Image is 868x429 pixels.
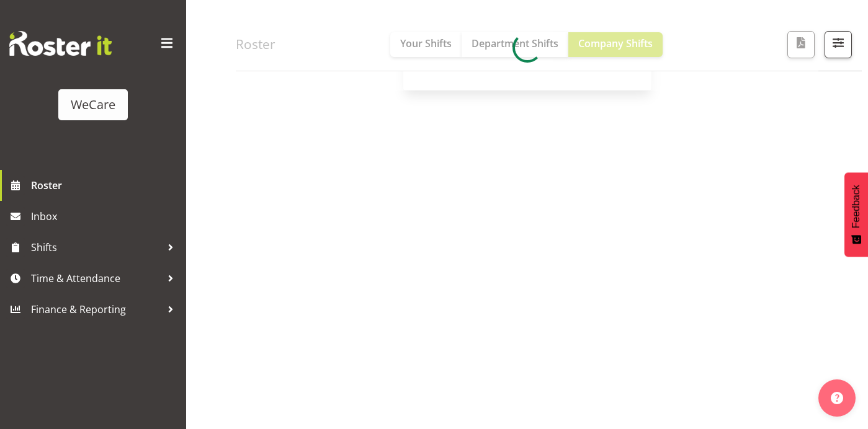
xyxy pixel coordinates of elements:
img: Rosterit website logo [9,31,112,56]
span: Feedback [851,185,862,228]
span: Inbox [31,207,180,226]
button: Filter Shifts [825,31,852,58]
span: Time & Attendance [31,269,161,288]
img: help-xxl-2.png [831,392,843,404]
button: Feedback - Show survey [844,172,868,257]
span: Shifts [31,238,161,257]
div: WeCare [71,95,115,114]
span: Roster [31,176,180,195]
span: Finance & Reporting [31,300,161,319]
